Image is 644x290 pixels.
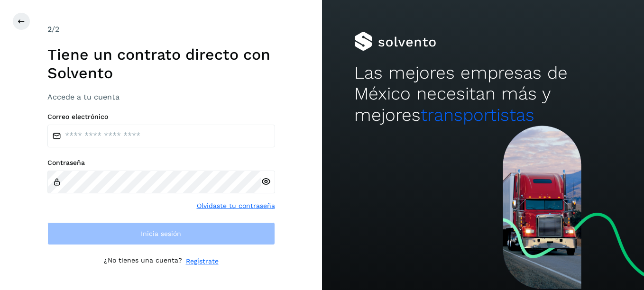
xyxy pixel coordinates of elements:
h2: Las mejores empresas de México necesitan más y mejores [354,63,612,126]
h3: Accede a tu cuenta [47,92,275,101]
a: Olvidaste tu contraseña [197,201,275,211]
label: Contraseña [47,159,275,167]
span: transportistas [421,105,534,125]
span: Inicia sesión [141,230,181,237]
label: Correo electrónico [47,113,275,121]
a: Regístrate [186,256,219,266]
p: ¿No tienes una cuenta? [104,256,182,266]
h1: Tiene un contrato directo con Solvento [47,45,275,82]
button: Inicia sesión [47,222,275,245]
